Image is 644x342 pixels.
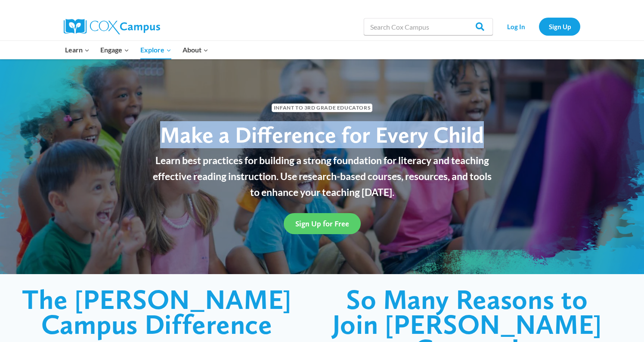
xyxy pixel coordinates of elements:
button: Child menu of Engage [95,41,135,59]
a: Log In [497,18,535,35]
button: Child menu of About [177,41,214,59]
button: Child menu of Explore [135,41,177,59]
nav: Secondary Navigation [497,18,580,35]
img: Cox Campus [64,19,160,34]
a: Sign Up for Free [284,213,361,234]
nav: Primary Navigation [59,41,214,59]
a: Sign Up [539,18,580,35]
button: Child menu of Learn [59,41,95,59]
p: Learn best practices for building a strong foundation for literacy and teaching effective reading... [148,153,496,200]
span: Sign Up for Free [295,219,349,228]
span: The [PERSON_NAME] Campus Difference [22,283,291,341]
span: Make a Difference for Every Child [160,121,484,148]
input: Search Cox Campus [364,18,493,35]
span: Infant to 3rd Grade Educators [272,104,372,112]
